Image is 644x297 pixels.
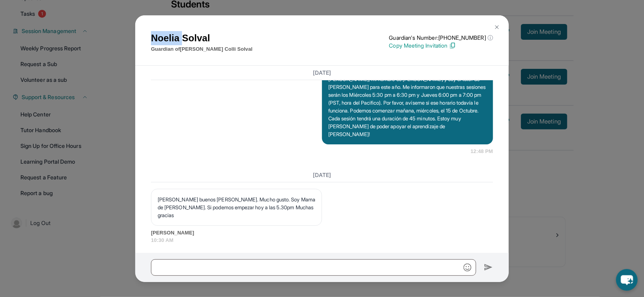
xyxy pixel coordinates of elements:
img: Emoji [464,264,471,271]
p: [PERSON_NAME] buenos [PERSON_NAME]. Mucho gusto. Soy Mama de [PERSON_NAME]. Si podemos empezar ho... [158,196,315,219]
img: Send icon [484,263,493,272]
span: 10:30 AM [151,236,493,244]
p: Copy Meeting Invitation [389,42,493,50]
p: Guardian's Number: [PHONE_NUMBER] [389,34,493,42]
h1: Noelia Solval [151,31,252,45]
button: chat-button [616,269,638,291]
span: ⓘ [488,34,493,42]
span: 12:48 PM [471,148,493,155]
h3: [DATE] [151,171,493,179]
h3: [DATE] [151,69,493,77]
img: Copy Icon [449,42,456,49]
img: Close Icon [494,24,500,30]
p: Guardian of [PERSON_NAME] Colli Solval [151,45,252,53]
span: [PERSON_NAME] [151,229,493,237]
p: [PERSON_NAME], mi nombre es [PERSON_NAME] y soy el tutor de [PERSON_NAME] para este año. Me infor... [328,75,487,138]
